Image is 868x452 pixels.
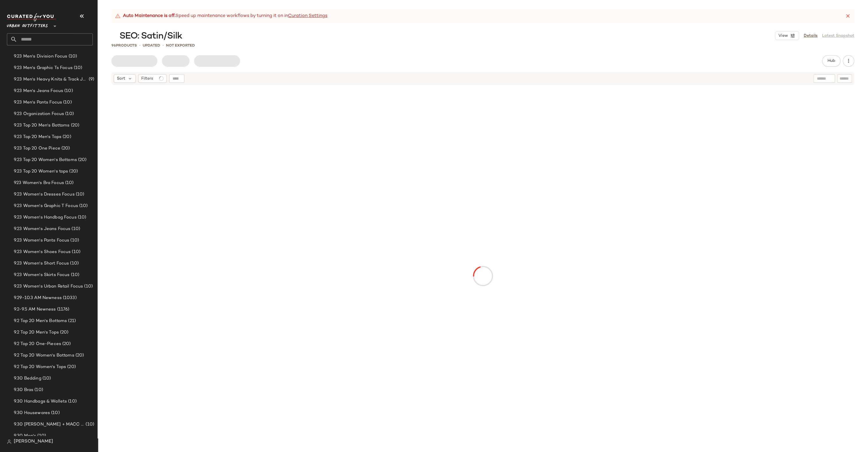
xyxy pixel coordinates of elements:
[14,203,78,209] span: 9.23 Women's Graphic T Focus
[33,387,43,393] span: (10)
[67,318,76,324] span: (21)
[84,421,94,428] span: (10)
[139,43,140,49] span: •
[67,53,77,60] span: (10)
[70,122,80,129] span: (20)
[14,318,67,324] span: 9.2 Top 20 Men's Bottoms
[14,134,61,140] span: 9.23 Top 20 Men's Tops
[78,203,88,209] span: (10)
[14,387,33,393] span: 9.30 Bras
[7,13,56,21] img: cfy_white_logo.C9jOOHJF.svg
[14,352,74,359] span: 9.2 Top 20 Women's Bottoms
[69,260,79,267] span: (10)
[67,398,77,405] span: (10)
[61,341,71,347] span: (20)
[59,329,69,336] span: (20)
[14,375,41,382] span: 9.30 Bedding
[119,30,182,42] span: SEO: Satin/Silk
[14,295,62,301] span: 9.29-10.3 AM Newness
[74,352,84,359] span: (20)
[83,283,93,290] span: (10)
[14,421,84,428] span: 9.30 [PERSON_NAME] + MACC + M Shoes
[14,76,88,83] span: 9.23 Men's Heavy Knits & Track Jackets Focus
[66,364,76,370] span: (20)
[7,439,11,444] img: svg%3e
[163,43,164,49] span: •
[14,237,69,244] span: 9.23 Women's Pants Focus
[88,76,94,83] span: (9)
[14,168,68,175] span: 9.23 Top 20 Women's tops
[14,283,83,290] span: 9.23 Women's Urban Retail Focus
[69,237,79,244] span: (10)
[14,260,69,267] span: 9.23 Women's Short Focus
[64,180,74,186] span: (10)
[36,433,46,439] span: (10)
[63,88,73,94] span: (10)
[778,34,788,38] span: View
[61,134,71,140] span: (20)
[14,122,70,129] span: 9.23 Top 20 Men's Bottoms
[822,55,840,67] button: Hub
[7,20,48,30] span: Urban Outfitters
[141,76,153,82] span: Filters
[14,410,50,416] span: 9.30 Housewares
[14,341,61,347] span: 9.2 Top 20 One-Pieces
[14,433,36,439] span: 9.30 Men's
[70,272,80,278] span: (10)
[111,43,137,49] div: Products
[115,13,327,20] div: Speed up maintenance workflows by turning it on in
[14,53,67,60] span: 9.23 Men's Division Focus
[827,59,835,63] span: Hub
[14,99,62,106] span: 9.23 Men's Pants Focus
[60,145,70,152] span: (20)
[77,214,86,221] span: (10)
[62,99,72,106] span: (10)
[71,249,80,255] span: (10)
[62,295,77,301] span: (1033)
[288,13,327,20] a: Curation Settings
[14,88,63,94] span: 9.23 Men's Jeans Focus
[50,410,60,416] span: (10)
[14,180,64,186] span: 923 Women's Bra Focus
[56,306,69,313] span: (1176)
[73,65,82,71] span: (10)
[14,398,67,405] span: 9.30 Handbags & Wallets
[64,111,74,117] span: (10)
[70,226,80,232] span: (10)
[68,168,78,175] span: (20)
[14,438,53,445] span: [PERSON_NAME]
[14,145,60,152] span: 9.23 Top 20 One Piece
[775,31,799,40] button: View
[14,329,59,336] span: 9.2 Top 20 Men's Tops
[123,13,175,20] strong: Auto Maintenance is off.
[804,33,817,39] a: Details
[117,76,125,82] span: Sort
[41,375,51,382] span: (10)
[14,306,56,313] span: 9.2-9.5 AM Newness
[14,191,75,198] span: 9.23 Women's Dresses Focus
[166,43,195,49] p: Not Exported
[14,226,70,232] span: 9.23 Women's Jeans Focus
[14,249,71,255] span: 9.23 Women's Shoes Focus
[143,43,160,49] p: updated
[14,157,77,163] span: 9.23 Top 20 Women's Bottoms
[14,214,77,221] span: 9.23 Women's Handbag Focus
[14,272,70,278] span: 9.23 Women's Skirts Focus
[75,191,84,198] span: (10)
[14,65,73,71] span: 9.23 Men's Graphic Ts Focus
[111,44,116,48] span: 96
[77,157,87,163] span: (20)
[14,111,64,117] span: 9.23 Organization Focus
[14,364,66,370] span: 9.2 Top 20 Women's Tops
